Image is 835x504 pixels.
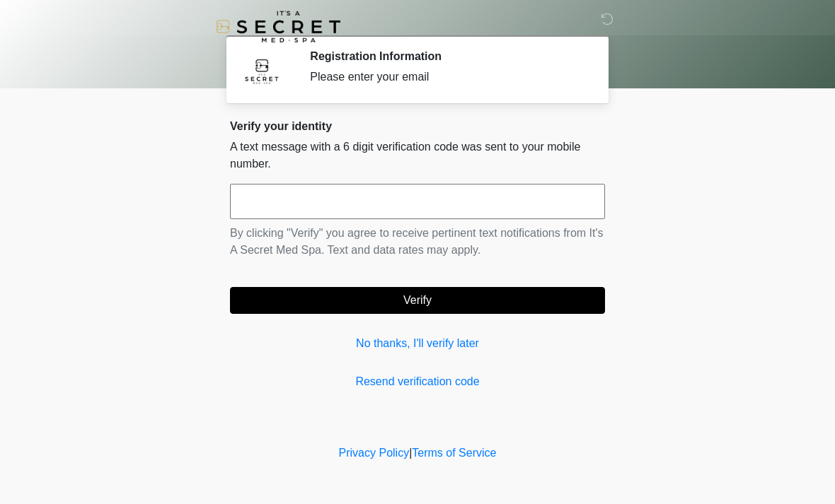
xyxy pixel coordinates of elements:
[230,139,605,172] p: A text message with a 6 digit verification code was sent to your mobile number.
[230,287,605,314] button: Verify
[339,447,410,459] a: Privacy Policy
[241,49,283,92] img: Agent Avatar
[230,373,605,390] a: Resend verification code
[230,225,605,259] p: By clicking "Verify" you agree to receive pertinent text notifications from It's A Secret Med Spa...
[230,335,605,352] a: No thanks, I'll verify later
[412,447,496,459] a: Terms of Service
[230,119,605,133] h2: Verify your identity
[216,11,340,42] img: It's A Secret Med Spa Logo
[310,69,584,86] div: Please enter your email
[409,447,412,459] a: |
[310,49,584,63] h2: Registration Information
